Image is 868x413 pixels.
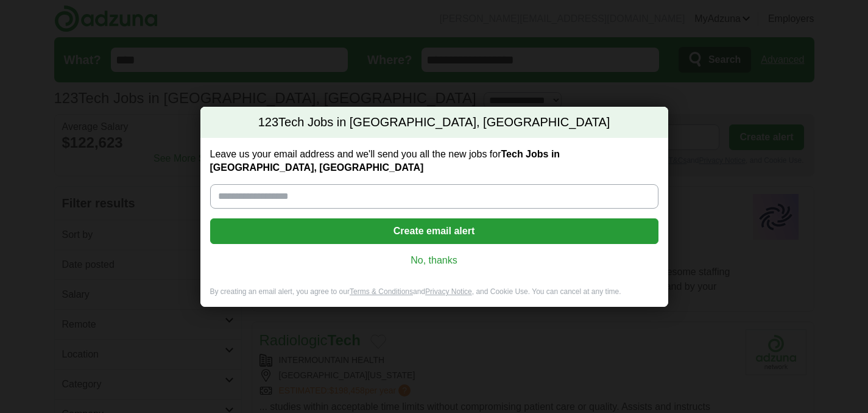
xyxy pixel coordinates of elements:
a: Terms & Conditions [350,287,413,296]
span: 123 [258,114,278,131]
a: Privacy Notice [425,287,472,296]
div: By creating an email alert, you agree to our and , and Cookie Use. You can cancel at any time. [200,287,668,307]
button: Create email alert [210,218,658,244]
h2: Tech Jobs in [GEOGRAPHIC_DATA], [GEOGRAPHIC_DATA] [200,107,668,138]
label: Leave us your email address and we'll send you all the new jobs for [210,148,658,174]
a: No, thanks [220,254,649,267]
